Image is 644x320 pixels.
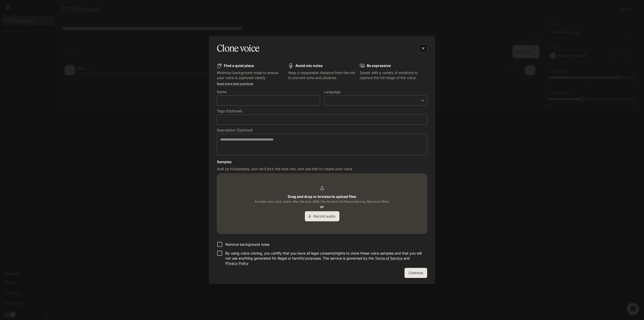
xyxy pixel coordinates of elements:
p: Minimize background noise to ensure your voice is captured clearly. [217,70,284,80]
p: Speak with a variety of emotions to capture the full range of the voice. [360,70,427,80]
p: Add up to 3 samples, and we'll pick the best one, and use that to create your voice [217,166,427,171]
b: or [320,204,324,209]
p: By using voice cloning, you certify that you have all legal consents/rights to clone these voice ... [225,251,423,266]
span: Accepts: wav, mp3, webm. Max file size: 4MB. File duration 5 to 15 seconds long. Maximum 3 files. [255,199,389,204]
button: Continue [405,268,427,278]
a: Read more best practices [217,82,253,86]
a: Privacy Policy [225,261,249,265]
p: Remove background noise [225,242,269,247]
p: Keep a reasonable distance from the mic to prevent echo and plosives. [288,70,356,80]
p: Description (Optional) [217,128,253,132]
b: Avoid mic noise [295,63,323,68]
a: Terms of Service [375,256,403,260]
p: Name [217,90,227,94]
p: Tags (Optional) [217,109,242,113]
p: Language [324,90,341,94]
b: Find a quiet place [224,63,254,68]
div: ​ [324,98,427,103]
h6: Samples [217,159,427,164]
b: Drag and drop or browse to upload files [288,194,356,199]
h5: Clone voice [217,42,259,55]
button: Record audio [305,211,339,221]
b: Be expressive [367,63,391,68]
